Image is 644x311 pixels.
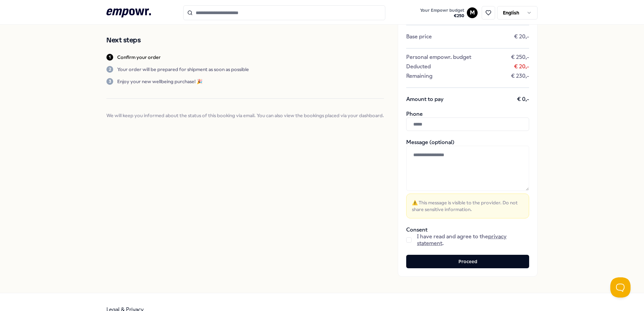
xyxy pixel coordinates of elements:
span: € 230,- [511,73,529,79]
span: € 20,- [514,33,529,40]
span: ⚠️ This message is visible to the provider. Do not share sensitive information. [412,199,523,213]
span: Deducted [406,63,431,70]
h2: Next steps [106,35,384,46]
iframe: Help Scout Beacon - Open [610,277,631,298]
input: Search for products, categories or subcategories [183,5,385,20]
div: 1 [106,54,113,61]
span: € 0,- [517,96,529,103]
button: Your Empowr budget€250 [419,6,465,20]
a: Your Empowr budget€250 [417,6,467,20]
div: Phone [406,111,529,131]
span: We will keep you informed about the status of this booking via email. You can also view the booki... [106,112,384,119]
button: Proceed [406,255,529,268]
a: privacy statement [417,233,507,246]
span: Your Empowr budget [420,8,464,13]
p: Enjoy your new wellbeing purchase! 🎉 [117,78,202,85]
div: 2 [106,66,113,73]
button: M [467,7,478,18]
span: € 250,- [511,54,529,61]
div: Consent [406,227,529,247]
span: € 250 [420,13,464,19]
span: Remaining [406,73,432,79]
span: Base price [406,33,432,40]
p: Your order will be prepared for shipment as soon as possible [117,66,249,73]
span: € 20,- [514,63,529,70]
div: 3 [106,78,113,85]
div: Message (optional) [406,139,529,218]
p: Confirm your order [117,54,161,61]
span: Amount to pay [406,96,444,103]
span: I have read and agree to the . [417,233,529,247]
span: Personal empowr. budget [406,54,471,61]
